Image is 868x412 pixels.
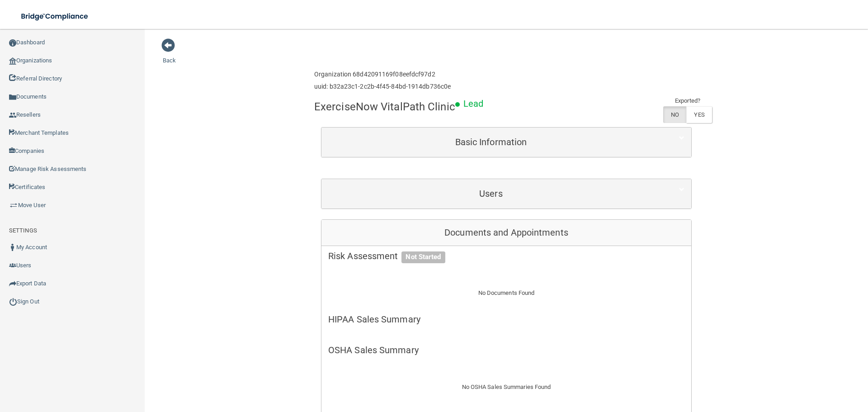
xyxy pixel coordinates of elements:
img: ic_user_dark.df1a06c3.png [9,244,16,251]
h5: HIPAA Sales Summary [328,314,684,324]
img: ic_reseller.de258add.png [9,112,16,119]
td: Exported? [663,95,712,106]
h5: Users [328,189,654,199]
img: ic_dashboard_dark.d01f4a41.png [9,39,16,47]
div: Documents and Appointments [321,220,691,246]
h5: OSHA Sales Summary [328,345,684,355]
img: briefcase.64adab9b.png [9,201,18,210]
img: icon-documents.8dae5593.png [9,94,16,101]
h5: Risk Assessment [328,251,684,261]
label: YES [686,106,712,123]
img: organization-icon.f8decf85.png [9,57,16,65]
h6: uuid: b32a23c1-2c2b-4f45-84bd-1914db736c0e [314,83,451,90]
label: SETTINGS [9,225,37,236]
h5: Basic Information [328,137,654,147]
h4: ExerciseNow VitalPath Clinic [314,101,455,113]
h6: Organization 68d42091169f08eefdcf97d2 [314,71,451,78]
span: Not Started [401,251,445,263]
p: Lead [463,95,483,112]
a: Back [163,46,176,64]
img: bridge_compliance_login_screen.278c3ca4.svg [14,7,97,26]
img: ic_power_dark.7ecde6b1.png [9,298,17,306]
label: NO [663,106,686,123]
div: No OSHA Sales Summaries Found [321,371,691,403]
img: icon-export.b9366987.png [9,280,16,287]
div: No Documents Found [321,277,691,309]
img: icon-users.e205127d.png [9,262,16,269]
a: Basic Information [328,132,684,152]
a: Users [328,184,684,204]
